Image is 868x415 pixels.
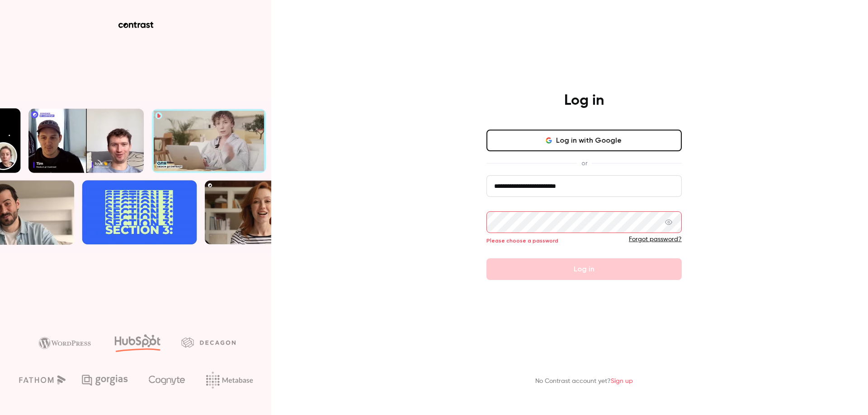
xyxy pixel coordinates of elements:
p: No Contrast account yet? [535,377,633,386]
a: Sign up [611,378,633,384]
button: Log in with Google [486,130,682,151]
img: decagon [181,337,236,347]
span: or [577,159,592,168]
a: Forgot password? [629,236,682,242]
h4: Log in [564,92,604,110]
